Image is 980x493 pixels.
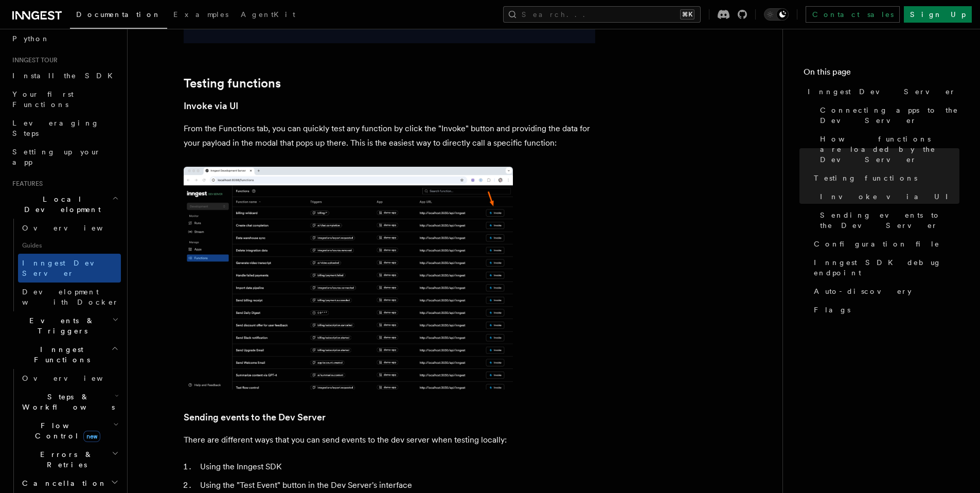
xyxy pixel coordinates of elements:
[18,474,121,492] button: Cancellation
[810,169,959,187] a: Testing functions
[12,148,101,166] span: Setting up your app
[8,180,43,188] span: Features
[816,206,959,235] a: Sending events to the Dev Server
[18,449,112,470] span: Errors & Retries
[8,219,121,311] div: Local Development
[814,305,850,315] span: Flags
[820,210,959,231] span: Sending events to the Dev Server
[764,8,789,21] button: Toggle dark mode
[197,460,595,474] li: Using the Inngest SDK
[83,431,100,442] span: new
[22,374,128,382] span: Overview
[8,344,111,365] span: Inngest Functions
[18,283,121,311] a: Development with Docker
[8,190,121,219] button: Local Development
[184,121,595,150] p: From the Functions tab, you can quickly test any function by click the "Invoke" button and provid...
[8,56,58,64] span: Inngest tour
[814,257,959,278] span: Inngest SDK debug endpoint
[8,66,121,85] a: Install the SDK
[814,173,917,183] span: Testing functions
[810,282,959,301] a: Auto-discovery
[18,369,121,388] a: Overview
[8,114,121,143] a: Leveraging Steps
[184,167,513,390] img: dev-server-functions-2025-01-15.png
[167,3,235,28] a: Examples
[816,187,959,206] a: Invoke via UI
[18,478,107,488] span: Cancellation
[12,34,50,43] span: Python
[810,253,959,282] a: Inngest SDK debug endpoint
[810,301,959,319] a: Flags
[12,90,74,109] span: Your first Functions
[804,66,959,82] h4: On this page
[8,143,121,171] a: Setting up your app
[12,72,119,80] span: Install the SDK
[816,101,959,130] a: Connecting apps to the Dev Server
[503,6,701,23] button: Search...⌘K
[184,410,326,425] a: Sending events to the Dev Server
[820,105,959,126] span: Connecting apps to the Dev Server
[804,82,959,101] a: Inngest Dev Server
[184,99,238,113] a: Invoke via UI
[8,29,121,48] a: Python
[680,9,694,20] kbd: ⌘K
[184,76,281,91] a: Testing functions
[814,239,940,249] span: Configuration file
[18,388,121,416] button: Steps & Workflows
[18,254,121,283] a: Inngest Dev Server
[18,416,121,445] button: Flow Controlnew
[904,6,972,23] a: Sign Up
[235,3,301,28] a: AgentKit
[18,392,115,412] span: Steps & Workflows
[18,237,121,254] span: Guides
[18,445,121,474] button: Errors & Retries
[808,86,956,97] span: Inngest Dev Server
[816,130,959,169] a: How functions are loaded by the Dev Server
[173,10,228,19] span: Examples
[18,219,121,237] a: Overview
[820,134,959,165] span: How functions are loaded by the Dev Server
[241,10,295,19] span: AgentKit
[22,288,119,306] span: Development with Docker
[8,315,112,336] span: Events & Triggers
[8,194,112,215] span: Local Development
[70,3,167,29] a: Documentation
[22,259,110,277] span: Inngest Dev Server
[12,119,99,137] span: Leveraging Steps
[806,6,900,23] a: Contact sales
[814,286,912,296] span: Auto-discovery
[8,340,121,369] button: Inngest Functions
[8,311,121,340] button: Events & Triggers
[8,85,121,114] a: Your first Functions
[22,224,128,232] span: Overview
[18,420,113,441] span: Flow Control
[76,10,161,19] span: Documentation
[184,433,595,447] p: There are different ways that you can send events to the dev server when testing locally:
[197,478,595,492] li: Using the "Test Event" button in the Dev Server's interface
[820,191,957,202] span: Invoke via UI
[810,235,959,253] a: Configuration file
